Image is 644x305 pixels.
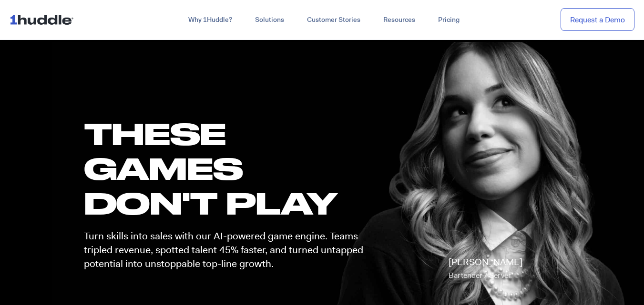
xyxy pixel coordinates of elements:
a: Request a Demo [561,8,634,31]
a: Customer Stories [296,11,372,29]
h1: these GAMES DON'T PLAY [84,116,372,221]
img: ... [10,10,78,29]
p: [PERSON_NAME] [449,256,522,282]
span: Bartender / Server [449,270,511,280]
a: Resources [372,11,427,29]
p: Turn skills into sales with our AI-powered game engine. Teams tripled revenue, spotted talent 45%... [84,229,372,271]
a: Pricing [427,11,471,29]
a: Why 1Huddle? [177,11,244,29]
a: Solutions [244,11,296,29]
